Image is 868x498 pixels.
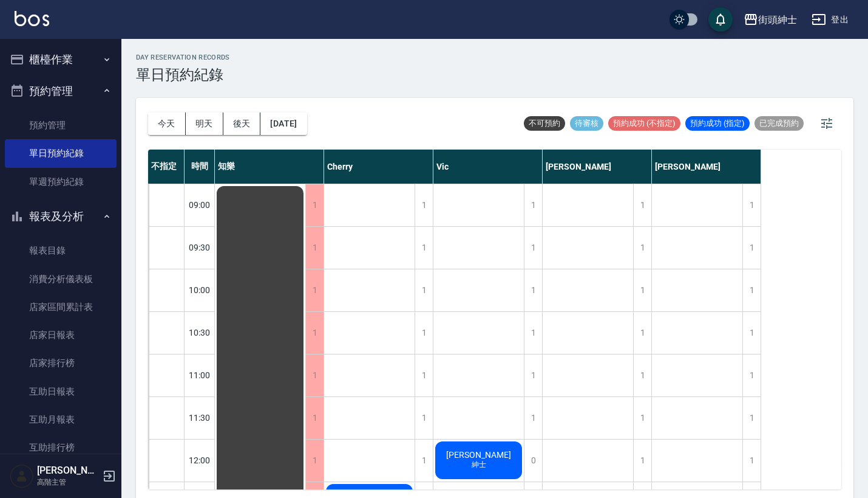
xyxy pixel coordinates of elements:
div: 1 [742,397,761,439]
div: 09:30 [185,226,215,269]
a: 互助排行榜 [5,434,117,462]
div: 1 [305,440,324,482]
span: [PERSON_NAME] [444,450,514,460]
a: 報表目錄 [5,237,117,265]
div: 1 [633,184,651,226]
div: 1 [524,227,542,269]
div: 1 [524,354,542,396]
button: 明天 [186,112,223,135]
div: 1 [633,227,651,269]
a: 互助日報表 [5,378,117,406]
div: 1 [633,354,651,396]
span: 預約成功 (指定) [685,118,750,129]
div: 1 [415,440,433,482]
div: 1 [742,354,761,396]
div: 10:30 [185,311,215,354]
h2: day Reservation records [136,54,230,61]
button: 街頭紳士 [739,7,802,32]
button: 登出 [807,9,853,31]
div: 1 [305,227,324,269]
button: save [708,7,733,32]
h3: 單日預約紀錄 [136,66,230,83]
div: 1 [415,269,433,311]
div: [PERSON_NAME] [652,150,761,184]
div: 1 [415,397,433,439]
div: 09:00 [185,184,215,226]
div: Vic [433,150,543,184]
a: 店家排行榜 [5,349,117,377]
div: 10:00 [185,269,215,311]
div: 1 [305,269,324,311]
div: 1 [633,397,651,439]
a: 店家日報表 [5,321,117,349]
div: 1 [524,312,542,354]
div: Cherry [324,150,433,184]
img: Logo [15,11,49,26]
span: 待審核 [570,118,603,129]
div: 1 [742,440,761,482]
button: 預約管理 [5,75,117,107]
div: 0 [524,440,542,482]
div: 11:00 [185,354,215,396]
div: 1 [305,354,324,396]
button: 報表及分析 [5,201,117,232]
div: 不指定 [148,150,185,184]
div: 1 [415,354,433,396]
a: 預約管理 [5,111,117,139]
button: [DATE] [260,112,307,135]
div: 12:00 [185,439,215,482]
span: 紳士 [469,460,489,470]
img: Person [10,464,34,488]
div: 1 [305,397,324,439]
span: 不可預約 [524,118,565,129]
div: 1 [524,397,542,439]
button: 櫃檯作業 [5,44,117,75]
div: [PERSON_NAME] [543,150,652,184]
div: 1 [633,440,651,482]
h5: [PERSON_NAME] [37,465,99,477]
div: 1 [742,227,761,269]
a: 店家區間累計表 [5,293,117,321]
div: 1 [415,227,433,269]
div: 1 [524,184,542,226]
div: 1 [633,312,651,354]
div: 1 [415,312,433,354]
div: 1 [742,312,761,354]
div: 時間 [185,150,215,184]
a: 消費分析儀表板 [5,265,117,293]
button: 今天 [148,112,186,135]
div: 知樂 [215,150,324,184]
span: 預約成功 (不指定) [608,118,680,129]
div: 1 [305,184,324,226]
span: 已完成預約 [754,118,804,129]
button: 後天 [223,112,261,135]
div: 1 [305,312,324,354]
div: 1 [415,184,433,226]
div: 街頭紳士 [758,12,797,27]
div: 1 [742,184,761,226]
div: 1 [524,269,542,311]
div: 1 [742,269,761,311]
div: 11:30 [185,396,215,439]
a: 單日預約紀錄 [5,139,117,167]
a: 互助月報表 [5,406,117,434]
p: 高階主管 [37,477,99,488]
div: 1 [633,269,651,311]
a: 單週預約紀錄 [5,168,117,196]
